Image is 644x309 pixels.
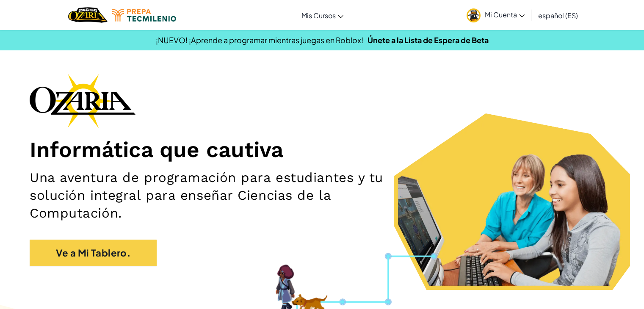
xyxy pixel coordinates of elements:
span: Mis Cursos [301,11,336,20]
a: Únete a la Lista de Espera de Beta [368,35,489,45]
a: español (ES) [534,4,582,27]
span: ¡NUEVO! ¡Aprende a programar mientras juegas en Roblox! [156,35,363,45]
img: Home [68,6,108,24]
span: español (ES) [538,11,578,20]
span: Mi Cuenta [485,10,525,19]
a: Ve a Mi Tablero. [30,240,157,266]
a: Mis Cursos [297,4,348,27]
h2: Una aventura de programación para estudiantes y tu solución integral para enseñar Ciencias de la ... [30,169,421,223]
img: Ozaria branding logo [30,74,135,128]
h1: Informática que cautiva [30,136,614,163]
img: avatar [467,8,481,22]
img: Tecmilenio logo [112,9,176,22]
a: Mi Cuenta [462,2,529,28]
a: Ozaria by CodeCombat logo [68,6,108,24]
